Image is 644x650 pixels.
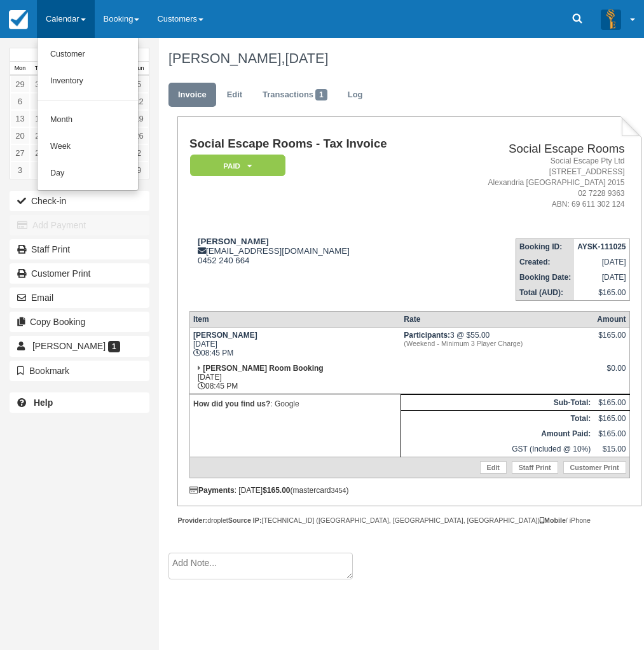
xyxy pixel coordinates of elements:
[315,89,327,100] span: 1
[597,364,626,383] div: $0.00
[129,110,149,127] a: 19
[574,285,629,301] td: $165.00
[10,76,30,93] a: 29
[401,394,594,410] th: Sub-Total:
[10,336,149,356] a: [PERSON_NAME] 1
[189,237,442,265] div: [EMAIL_ADDRESS][DOMAIN_NAME] 0452 240 664
[331,487,346,494] small: 3454
[516,254,574,270] th: Created:
[129,62,149,76] th: Sun
[594,394,629,410] td: $165.00
[574,270,629,285] td: [DATE]
[129,144,149,162] a: 2
[10,191,149,211] button: Check-in
[30,110,50,127] a: 14
[177,516,641,525] div: droplet [TECHNICAL_ID] ([GEOGRAPHIC_DATA], [GEOGRAPHIC_DATA], [GEOGRAPHIC_DATA]) / iPhone
[129,76,149,93] a: 5
[129,93,149,110] a: 12
[594,311,629,327] th: Amount
[9,10,28,29] img: checkfront-main-nav-mini-logo.png
[401,410,594,426] th: Total:
[203,364,323,373] strong: [PERSON_NAME] Room Booking
[480,461,507,474] a: Edit
[601,9,621,29] img: A3
[516,285,574,301] th: Total (AUD):
[577,242,626,251] strong: AYSK-111025
[38,134,138,160] a: Week
[198,237,269,246] strong: [PERSON_NAME]
[10,263,149,284] a: Customer Print
[401,311,594,327] th: Rate
[10,287,149,308] button: Email
[540,516,566,524] strong: Mobile
[401,441,594,457] td: GST (Included @ 10%)
[404,340,591,347] em: (Weekend - Minimum 3 Player Charge)
[10,239,149,259] a: Staff Print
[447,142,624,156] h2: Social Escape Rooms
[10,215,149,235] button: Add Payment
[38,68,138,95] a: Inventory
[10,162,30,179] a: 3
[516,270,574,285] th: Booking Date:
[190,155,285,177] em: Paid
[30,144,50,162] a: 28
[447,156,624,211] address: Social Escape Pty Ltd [STREET_ADDRESS] Alexandria [GEOGRAPHIC_DATA] 2015 02 7228 9363 ABN: 69 611...
[38,41,138,68] a: Customer
[10,93,30,110] a: 6
[38,107,138,134] a: Month
[594,441,629,457] td: $15.00
[563,461,626,474] a: Customer Print
[189,361,401,394] td: [DATE] 08:45 PM
[34,398,53,408] b: Help
[228,516,262,524] strong: Source IP:
[594,410,629,426] td: $165.00
[594,426,629,441] td: $165.00
[10,127,30,144] a: 20
[189,311,401,327] th: Item
[168,51,633,66] h1: [PERSON_NAME],
[168,83,216,107] a: Invoice
[193,331,257,340] strong: [PERSON_NAME]
[30,162,50,179] a: 4
[10,361,149,381] button: Bookmark
[193,399,270,408] strong: How did you find us?
[177,516,207,524] strong: Provider:
[108,341,120,352] span: 1
[129,162,149,179] a: 9
[597,331,626,350] div: $165.00
[285,50,328,66] span: [DATE]
[10,392,149,413] a: Help
[129,127,149,144] a: 26
[30,62,50,76] th: Tue
[32,341,106,351] span: [PERSON_NAME]
[263,486,290,495] strong: $165.00
[516,239,574,254] th: Booking ID:
[38,160,138,187] a: Day
[253,83,337,107] a: Transactions1
[189,327,401,361] td: [DATE] 08:45 PM
[37,38,139,191] ul: Calendar
[189,486,235,495] strong: Payments
[401,327,594,361] td: 3 @ $55.00
[10,312,149,332] button: Copy Booking
[217,83,252,107] a: Edit
[30,93,50,110] a: 7
[30,76,50,93] a: 30
[30,127,50,144] a: 21
[189,137,442,151] h1: Social Escape Rooms - Tax Invoice
[512,461,558,474] a: Staff Print
[189,154,281,177] a: Paid
[10,144,30,162] a: 27
[338,83,373,107] a: Log
[189,486,630,495] div: : [DATE] (mastercard )
[404,331,450,340] strong: Participants
[193,398,397,410] p: : Google
[10,62,30,76] th: Mon
[10,110,30,127] a: 13
[401,426,594,441] th: Amount Paid:
[574,254,629,270] td: [DATE]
